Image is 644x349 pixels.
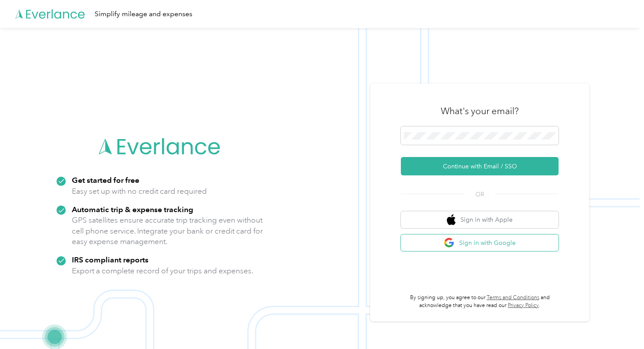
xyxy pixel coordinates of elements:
div: Simplify mileage and expenses [95,9,192,20]
button: apple logoSign in with Apple [401,211,559,228]
button: Continue with Email / SSO [401,157,559,175]
p: Easy set up with no credit card required [72,186,207,197]
img: apple logo [447,214,456,225]
h3: What's your email? [441,105,519,117]
strong: IRS compliant reports [72,255,149,264]
a: Terms and Conditions [487,294,539,301]
strong: Get started for free [72,175,139,185]
strong: Automatic trip & expense tracking [72,205,193,214]
button: google logoSign in with Google [401,234,559,251]
p: GPS satellites ensure accurate trip tracking even without cell phone service. Integrate your bank... [72,215,263,247]
img: google logo [444,237,455,248]
p: Export a complete record of your trips and expenses. [72,265,253,276]
p: By signing up, you agree to our and acknowledge that you have read our . [401,294,559,309]
span: OR [464,190,495,199]
a: Privacy Policy [508,302,539,309]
